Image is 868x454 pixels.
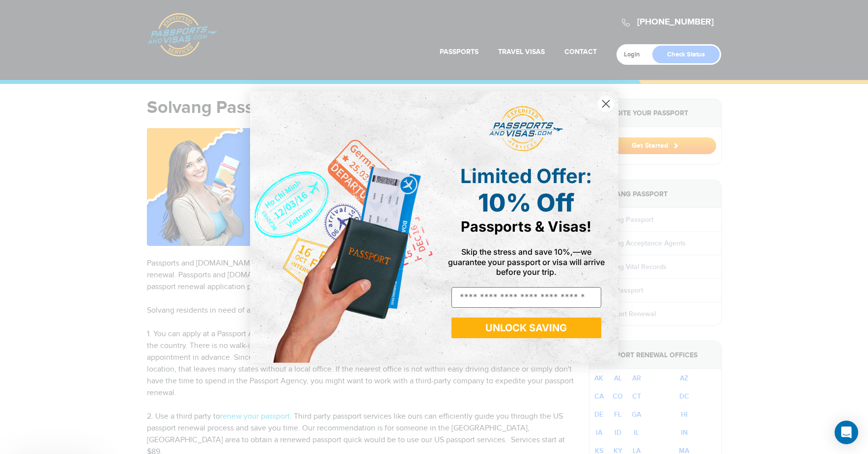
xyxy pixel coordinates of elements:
div: Open Intercom Messenger [835,421,858,444]
span: Passports & Visas! [461,218,591,235]
span: Limited Offer: [460,164,592,188]
button: UNLOCK SAVING [451,318,601,338]
img: passports and visas [489,106,563,152]
span: 10% Off [478,188,574,217]
img: de9cda0d-0715-46ca-9a25-073762a91ba7.png [250,91,434,363]
span: Skip the stress and save 10%,—we guarantee your passport or visa will arrive before your trip. [448,247,605,276]
button: Close dialog [597,95,615,112]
